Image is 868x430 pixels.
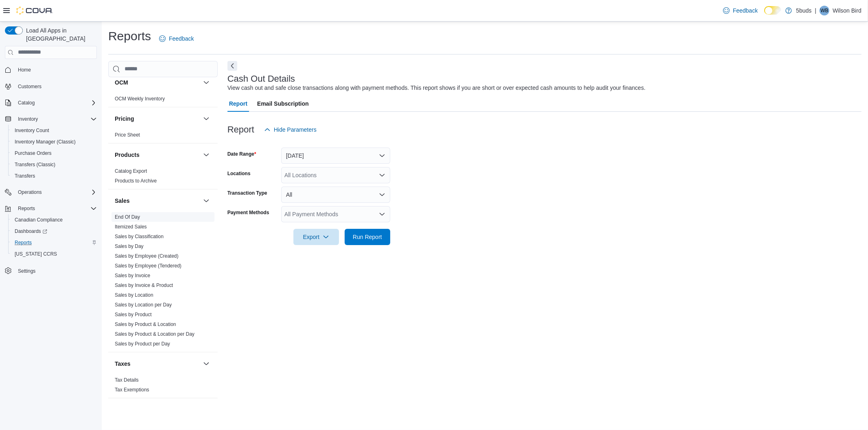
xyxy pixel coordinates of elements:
[11,215,97,225] span: Canadian Compliance
[11,249,60,259] a: [US_STATE] CCRS
[115,253,179,259] a: Sales by Employee (Created)
[8,170,100,182] button: Transfers
[115,387,149,393] a: Tax Exemptions
[115,214,140,220] a: End Of Day
[2,265,100,276] button: Settings
[115,360,200,368] button: Taxes
[115,273,150,278] a: Sales by Invoice
[108,375,218,398] div: Taxes
[18,83,42,90] span: Customers
[115,78,200,87] button: OCM
[15,217,63,223] span: Canadian Compliance
[201,359,211,369] button: Taxes
[11,160,97,169] span: Transfers (Classic)
[15,114,97,124] span: Inventory
[257,96,309,112] span: Email Subscription
[11,215,66,225] a: Canadian Compliance
[298,229,334,245] span: Export
[115,168,147,174] a: Catalog Export
[8,148,100,159] button: Purchase Orders
[261,122,320,138] button: Hide Parameters
[115,292,153,298] a: Sales by Location
[115,243,144,249] a: Sales by Day
[764,6,781,15] input: Dark Mode
[115,253,179,259] span: Sales by Employee (Created)
[274,126,317,134] span: Hide Parameters
[720,2,761,19] a: Feedback
[18,189,42,195] span: Operations
[8,226,100,237] a: Dashboards
[201,150,211,160] button: Products
[201,78,211,87] button: OCM
[227,151,256,157] label: Date Range
[201,196,211,206] button: Sales
[815,6,817,15] p: |
[15,266,39,276] a: Settings
[8,248,100,260] button: [US_STATE] CCRS
[8,136,100,148] button: Inventory Manager (Classic)
[15,187,97,197] span: Operations
[23,26,97,43] span: Load All Apps in [GEOGRAPHIC_DATA]
[15,239,32,246] span: Reports
[108,212,218,352] div: Sales
[353,233,382,241] span: Run Report
[18,268,35,274] span: Settings
[227,209,269,216] label: Payment Methods
[11,238,97,248] span: Reports
[2,187,100,198] button: Operations
[379,211,385,217] button: Open list of options
[115,377,139,383] a: Tax Details
[115,377,139,383] span: Tax Details
[115,197,200,205] button: Sales
[2,97,100,109] button: Catalog
[733,7,758,15] span: Feedback
[11,126,52,135] a: Inventory Count
[115,321,176,328] span: Sales by Product & Location
[115,115,134,123] h3: Pricing
[11,171,97,181] span: Transfers
[115,151,140,159] h3: Products
[115,272,150,279] span: Sales by Invoice
[15,127,49,134] span: Inventory Count
[821,6,829,15] span: WB
[379,172,385,178] button: Open list of options
[115,282,173,288] a: Sales by Invoice & Product
[169,35,194,43] span: Feedback
[820,6,829,15] div: Wilson Bird
[2,80,100,92] button: Customers
[15,150,52,156] span: Purchase Orders
[18,100,35,106] span: Catalog
[115,132,140,138] span: Price Sheet
[115,96,165,102] a: OCM Weekly Inventory
[108,166,218,189] div: Products
[115,151,200,159] button: Products
[11,148,97,158] span: Purchase Orders
[18,116,38,122] span: Inventory
[115,263,181,269] a: Sales by Employee (Tendered)
[2,64,100,76] button: Home
[11,226,50,236] a: Dashboards
[115,197,130,205] h3: Sales
[15,228,47,235] span: Dashboards
[11,171,38,181] a: Transfers
[16,7,53,15] img: Cova
[115,331,195,337] span: Sales by Product & Location per Day
[115,292,153,298] span: Sales by Location
[18,205,35,212] span: Reports
[8,125,100,136] button: Inventory Count
[15,251,57,257] span: [US_STATE] CCRS
[229,96,247,112] span: Report
[115,96,165,102] span: OCM Weekly Inventory
[8,214,100,226] button: Canadian Compliance
[115,360,131,368] h3: Taxes
[115,178,157,184] span: Products to Archive
[115,321,176,327] a: Sales by Product & Location
[8,237,100,248] button: Reports
[11,226,97,236] span: Dashboards
[115,282,173,289] span: Sales by Invoice & Product
[108,28,151,44] h1: Reports
[15,98,38,108] button: Catalog
[227,84,646,92] div: View cash out and safe close transactions along with payment methods. This report shows if you ar...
